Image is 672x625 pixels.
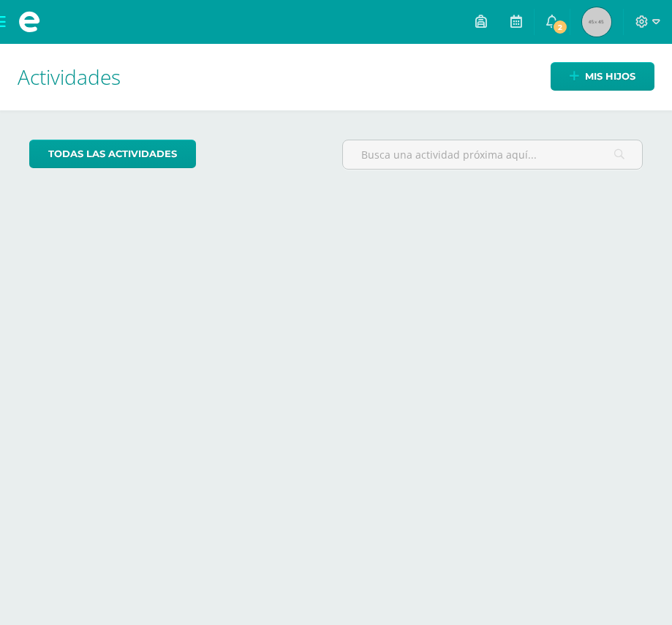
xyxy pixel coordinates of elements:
[585,63,635,90] span: Mis hijos
[18,44,654,110] h1: Actividades
[29,140,196,168] a: todas las Actividades
[552,19,568,35] span: 2
[551,62,654,91] a: Mis hijos
[582,7,611,37] img: 45x45
[343,140,643,169] input: Busca una actividad próxima aquí...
